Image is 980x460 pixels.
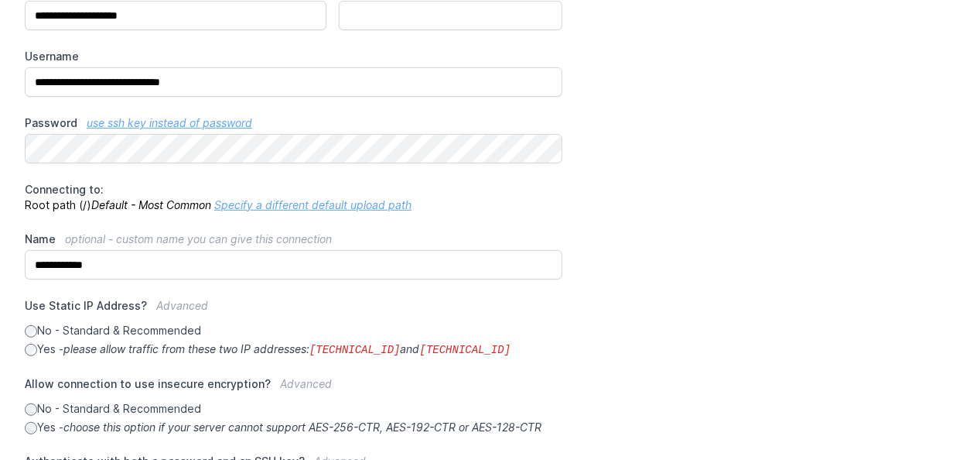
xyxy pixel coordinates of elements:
i: please allow traffic from these two IP addresses: and [63,342,510,355]
i: Default - Most Common [91,198,211,211]
p: Root path (/) [25,182,562,213]
label: No - Standard & Recommended [25,401,562,417]
label: Yes - [25,342,562,358]
label: Use Static IP Address? [25,298,562,323]
span: optional - custom name you can give this connection [65,232,332,245]
span: Connecting to: [25,183,104,196]
span: Advanced [280,377,332,390]
label: Yes - [25,420,562,435]
code: [TECHNICAL_ID] [309,344,401,356]
label: Allow connection to use insecure encryption? [25,376,562,401]
code: [TECHNICAL_ID] [420,344,511,356]
input: Yes -please allow traffic from these two IP addresses:[TECHNICAL_ID]and[TECHNICAL_ID] [25,344,37,356]
input: No - Standard & Recommended [25,403,37,416]
label: Password [25,115,562,131]
input: Yes -choose this option if your server cannot support AES-256-CTR, AES-192-CTR or AES-128-CTR [25,422,37,434]
a: use ssh key instead of password [87,116,252,129]
label: Username [25,49,562,64]
iframe: Drift Widget Chat Controller [903,383,961,441]
a: Specify a different default upload path [214,198,411,211]
input: No - Standard & Recommended [25,325,37,338]
span: Advanced [156,299,208,312]
label: Name [25,232,562,247]
i: choose this option if your server cannot support AES-256-CTR, AES-192-CTR or AES-128-CTR [63,421,541,434]
label: No - Standard & Recommended [25,323,562,338]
